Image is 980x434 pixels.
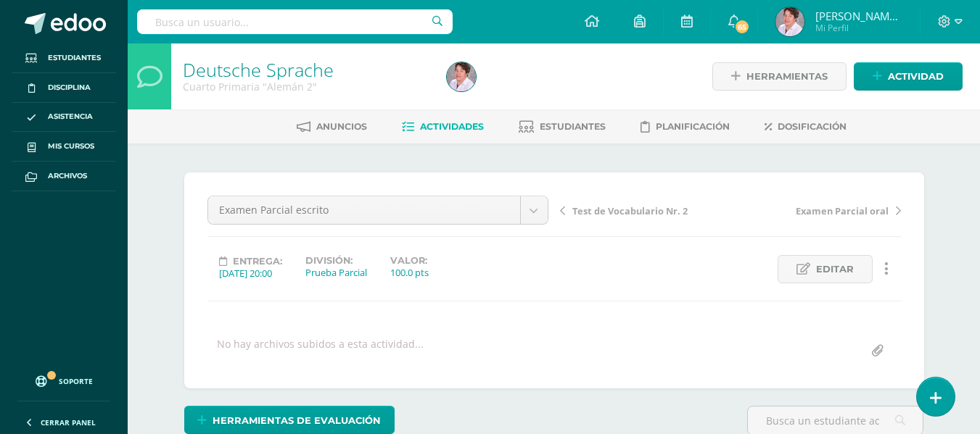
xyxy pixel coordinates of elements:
[305,266,367,279] div: Prueba Parcial
[572,204,688,217] span: Test de Vocabulario Nr. 2
[233,256,282,267] span: Entrega:
[12,73,116,103] a: Disciplina
[390,266,429,279] div: 100.0 pts
[816,256,854,283] span: Editar
[641,115,730,138] a: Planificación
[12,43,116,73] a: Estudiantes
[297,115,367,138] a: Anuncios
[305,255,367,266] label: División:
[540,121,606,132] span: Estudiantes
[765,115,847,138] a: Dosificación
[775,7,804,36] img: e25b2687233f2d436f85fc9313f9d881.png
[59,376,93,386] span: Soporte
[656,121,730,132] span: Planificación
[12,103,116,133] a: Asistencia
[48,170,87,182] span: Archivos
[217,337,424,365] div: No hay archivos subidos a esta actividad...
[796,204,889,217] span: Examen Parcial oral
[12,162,116,191] a: Archivos
[778,121,847,132] span: Dosificación
[183,59,429,80] h1: Deutsche Sprache
[712,62,847,91] a: Herramientas
[447,62,476,91] img: e25b2687233f2d436f85fc9313f9d881.png
[560,203,730,217] a: Test de Vocabulario Nr. 2
[815,22,902,34] span: Mi Perfil
[12,132,116,162] a: Mis cursos
[219,267,282,280] div: [DATE] 20:00
[854,62,963,91] a: Actividad
[48,82,91,93] span: Disciplina
[746,63,828,90] span: Herramientas
[730,203,901,217] a: Examen Parcial oral
[48,141,94,152] span: Mis cursos
[219,196,509,224] span: Examen Parcial escrito
[420,121,484,132] span: Actividades
[402,115,484,138] a: Actividades
[48,111,93,122] span: Asistencia
[213,407,381,434] span: Herramientas de evaluación
[183,80,429,93] div: Cuarto Primaria 'Alemán 2'
[208,196,548,224] a: Examen Parcial escrito
[815,9,902,23] span: [PERSON_NAME] del [PERSON_NAME]
[734,19,750,35] span: 65
[183,57,334,82] a: Deutsche Sprache
[519,115,606,138] a: Estudiantes
[390,255,429,266] label: Valor:
[17,362,110,397] a: Soporte
[48,52,101,64] span: Estudiantes
[41,417,96,427] span: Cerrar panel
[184,406,395,434] a: Herramientas de evaluación
[316,121,367,132] span: Anuncios
[888,63,944,90] span: Actividad
[137,9,453,34] input: Busca un usuario...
